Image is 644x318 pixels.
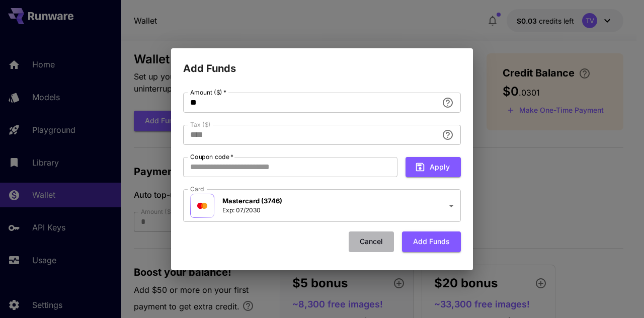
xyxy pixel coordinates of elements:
label: Tax ($) [190,120,211,129]
p: Mastercard (3746) [222,196,282,206]
p: Exp: 07/2030 [222,206,282,215]
label: Coupon code [190,152,233,161]
label: Amount ($) [190,88,226,97]
button: Cancel [349,231,394,252]
button: Add funds [402,231,461,252]
label: Card [190,185,204,193]
button: Apply [406,157,461,178]
h2: Add Funds [171,48,473,76]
